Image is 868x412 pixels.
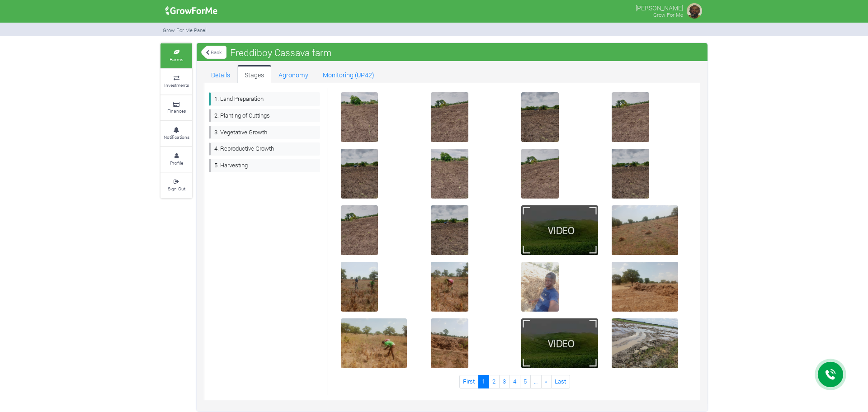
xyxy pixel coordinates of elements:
a: Stages [237,65,271,83]
a: Back [201,45,226,60]
nav: Page Navigation [334,375,696,388]
small: Finances [167,108,186,114]
a: 5 [520,375,531,388]
a: Last [551,375,570,388]
a: Details [204,65,237,83]
a: 2. Planting of Cuttings [209,109,320,122]
a: Sign Out [160,173,192,198]
img: growforme image [685,2,703,20]
p: [PERSON_NAME] [636,2,683,13]
a: Notifications [160,121,192,146]
small: Profile [170,160,183,166]
small: Grow For Me Panel [163,27,207,33]
small: Notifications [164,134,189,140]
a: … [530,375,542,388]
a: 5. Harvesting [209,159,320,172]
a: 1 [478,375,489,388]
small: Grow For Me [653,11,683,18]
img: growforme image [162,2,221,20]
a: Farms [160,43,192,68]
a: 3. Vegetative Growth [209,126,320,139]
span: » [545,377,547,385]
a: Agronomy [271,65,316,83]
span: Freddiboy Cassava farm [228,43,334,62]
a: Investments [160,69,192,94]
a: 3 [499,375,510,388]
a: Profile [160,147,192,172]
small: Sign Out [168,185,185,192]
small: Investments [164,82,189,88]
a: First [459,375,479,388]
a: 4 [509,375,520,388]
a: Monitoring (UP42) [316,65,382,83]
small: Farms [170,56,183,62]
a: Finances [160,95,192,120]
a: 2 [489,375,500,388]
a: 4. Reproductive Growth [209,142,320,156]
a: 1. Land Preparation [209,92,320,105]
